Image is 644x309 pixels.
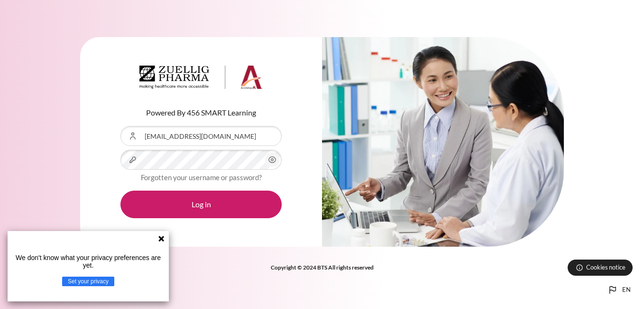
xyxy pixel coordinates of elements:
input: Username or Email Address [120,126,282,146]
button: Cookies notice [568,260,633,276]
a: Forgotten your username or password? [141,173,262,182]
button: Languages [603,280,635,299]
strong: Copyright © 2024 BTS All rights reserved [271,264,374,271]
p: Powered By 456 SMART Learning [120,107,282,118]
img: Architeck [139,66,263,89]
span: Cookies notice [586,263,626,272]
button: Set your privacy [62,277,114,286]
a: Architeck [139,66,263,93]
span: en [622,285,631,295]
button: Log in [120,191,282,218]
p: We don't know what your privacy preferences are yet. [11,254,165,269]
